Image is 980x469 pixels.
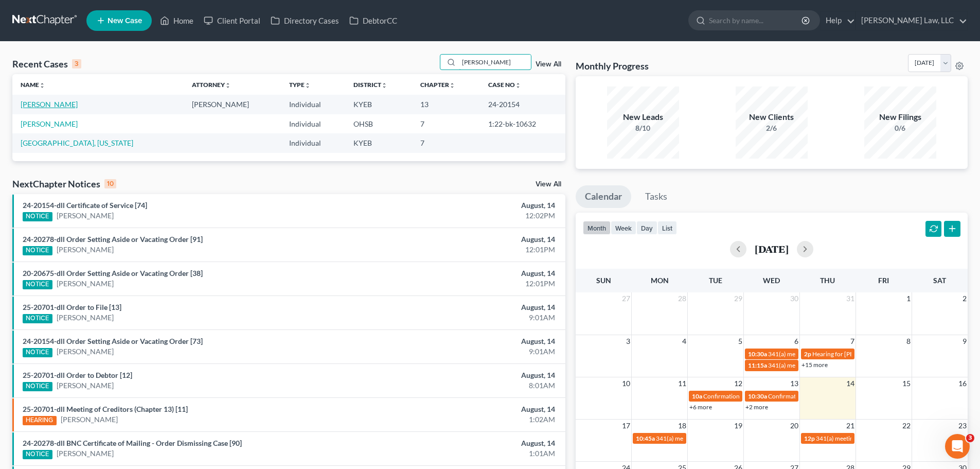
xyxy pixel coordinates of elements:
div: 12:01PM [384,245,555,255]
span: Thu [820,276,835,285]
a: [PERSON_NAME] [57,245,114,255]
span: 9 [961,335,968,348]
span: 3 [966,434,974,442]
span: 27 [621,292,631,305]
a: [PERSON_NAME] Law, LLC [856,11,967,30]
span: Sun [596,276,611,285]
a: Case Nounfold_more [488,81,521,89]
a: [PERSON_NAME] [57,211,114,221]
div: New Filings [864,111,936,123]
a: [PERSON_NAME] [21,119,78,128]
i: unfold_more [225,82,231,89]
span: Wed [763,276,780,285]
span: 6 [793,335,799,348]
a: Chapterunfold_more [420,81,455,89]
div: 0/6 [864,123,936,133]
td: OHSB [345,114,412,133]
div: 8/10 [607,123,679,133]
a: 25-20701-dll Order to File [13] [23,303,121,311]
div: 3 [72,59,81,68]
div: August, 14 [384,438,555,448]
div: 1:02AM [384,414,555,425]
div: 9:01AM [384,312,555,323]
span: 12p [804,435,815,442]
td: Individual [281,133,345,152]
span: 10:45a [636,435,655,442]
div: 10 [104,179,116,188]
div: NOTICE [23,246,52,255]
a: Districtunfold_more [353,81,387,89]
div: Recent Cases [12,58,81,70]
a: Attorneyunfold_more [192,81,231,89]
i: unfold_more [449,82,455,89]
span: 7 [849,335,856,348]
h3: Monthly Progress [576,60,649,72]
span: 11 [677,377,687,390]
span: 29 [733,292,743,305]
div: August, 14 [384,234,555,245]
div: 8:01AM [384,380,555,391]
span: 341(a) meeting for [PERSON_NAME] [768,350,867,358]
td: 1:22-bk-10632 [480,114,565,133]
div: August, 14 [384,370,555,380]
a: [PERSON_NAME] [57,380,114,391]
a: [PERSON_NAME] [57,279,114,289]
span: 14 [845,377,856,390]
span: 21 [845,420,856,432]
div: NextChapter Notices [12,178,116,190]
span: 4 [681,335,687,348]
span: New Case [108,17,142,25]
a: 24-20278-dll Order Setting Aside or Vacating Order [91] [23,235,203,244]
span: 31 [845,292,856,305]
a: Nameunfold_more [21,81,45,89]
div: NOTICE [23,450,52,459]
span: 341(a) meeting for [PERSON_NAME] [768,361,867,369]
span: Tue [709,276,722,285]
span: Confirmation hearing for [PERSON_NAME] & [PERSON_NAME] [768,392,939,400]
span: 15 [901,377,912,390]
div: 1:01AM [384,448,555,459]
span: 28 [677,292,687,305]
span: 10 [621,377,631,390]
a: Help [821,11,855,30]
span: 20 [789,420,799,432]
span: 10a [692,392,702,400]
a: 20-20675-dll Order Setting Aside or Vacating Order [38] [23,269,203,277]
td: Individual [281,114,345,133]
span: 8 [905,335,912,348]
span: Sat [933,276,946,285]
div: NOTICE [23,212,52,221]
input: Search by name... [709,11,803,30]
div: 2/6 [736,123,808,133]
td: Individual [281,95,345,114]
a: Home [155,11,199,30]
a: [PERSON_NAME] [57,448,114,459]
a: 24-20154-dll Certificate of Service [74] [23,201,147,210]
div: August, 14 [384,200,555,211]
div: HEARING [23,416,57,425]
a: View All [536,61,561,68]
a: Client Portal [199,11,265,30]
span: 30 [789,292,799,305]
a: Calendar [576,185,631,208]
div: August, 14 [384,302,555,312]
span: 16 [957,377,968,390]
span: 10:30a [748,350,767,358]
span: 23 [957,420,968,432]
a: 25-20701-dll Order to Debtor [12] [23,371,132,379]
a: 24-20154-dll Order Setting Aside or Vacating Order [73] [23,337,203,345]
a: [PERSON_NAME] [57,312,114,323]
span: Fri [878,276,889,285]
td: KYEB [345,133,412,152]
button: day [636,221,657,235]
a: +2 more [745,403,768,411]
i: unfold_more [305,82,311,89]
div: NOTICE [23,314,52,323]
td: [PERSON_NAME] [184,95,281,114]
span: 17 [621,420,631,432]
a: [PERSON_NAME] [61,414,118,425]
span: Hearing for [PERSON_NAME] [812,350,893,358]
iframe: Intercom live chat [945,434,970,459]
span: 2 [961,292,968,305]
span: 2p [804,350,811,358]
